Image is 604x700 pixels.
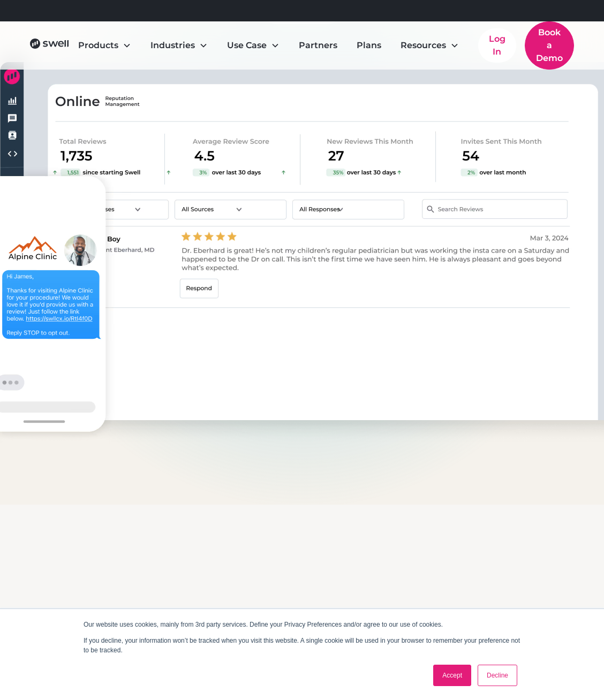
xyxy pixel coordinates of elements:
[218,35,288,56] div: Use Case
[478,28,516,63] a: Log In
[433,665,471,686] a: Accept
[401,39,446,52] div: Resources
[70,35,140,56] div: Products
[84,636,520,655] p: If you decline, your information won’t be tracked when you visit this website. A single cookie wi...
[78,39,118,52] div: Products
[392,35,467,56] div: Resources
[84,620,520,629] p: Our website uses cookies, mainly from 3rd party services. Define your Privacy Preferences and/or ...
[525,21,574,70] a: Book a Demo
[142,35,216,56] div: Industries
[348,35,390,56] a: Plans
[150,39,195,52] div: Industries
[30,39,69,52] a: home
[290,35,346,56] a: Partners
[478,665,517,686] a: Decline
[227,39,267,52] div: Use Case
[416,584,604,700] iframe: Chat Widget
